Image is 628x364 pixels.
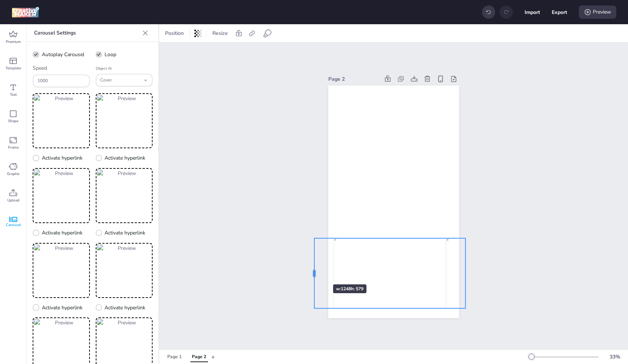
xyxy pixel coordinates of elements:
img: Preview [34,244,88,296]
span: Activate hyperlink [105,229,145,237]
p: Carousel Settings [34,24,139,42]
span: Shape [8,118,18,124]
span: Loop [105,51,116,58]
span: Activate hyperlink [42,229,83,237]
div: w: 1248 h: 579 [333,284,366,293]
div: Page 1 [167,354,182,360]
span: Frame [8,145,19,150]
span: Activate hyperlink [105,304,145,312]
span: Premium [6,39,21,45]
button: Export [552,4,567,20]
img: logo Creative Maker [12,7,39,18]
span: Text [10,92,17,98]
span: Autoplay Carousel [42,51,84,58]
div: Tabs [162,350,211,363]
span: Upload [7,197,19,203]
span: Resize [211,29,229,37]
span: Graphic [7,171,20,177]
span: Position [164,29,185,37]
span: Carousel [6,222,21,228]
div: Preview [579,6,616,19]
div: 33 % [606,353,624,361]
span: Activate hyperlink [105,154,145,162]
button: Object fit [96,74,153,87]
img: Preview [97,170,151,222]
div: Page 2 [192,354,206,360]
img: Preview [97,95,151,147]
span: Cover [100,77,140,84]
span: Template [6,65,21,71]
span: Activate hyperlink [42,304,83,312]
button: Import [525,4,540,20]
div: Page 2 [328,75,380,83]
span: Activate hyperlink [42,154,83,162]
label: Speed [33,64,47,72]
img: Preview [34,95,88,147]
img: Preview [34,170,88,222]
label: Object fit [96,66,112,71]
button: + [211,350,215,363]
img: Preview [97,244,151,296]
